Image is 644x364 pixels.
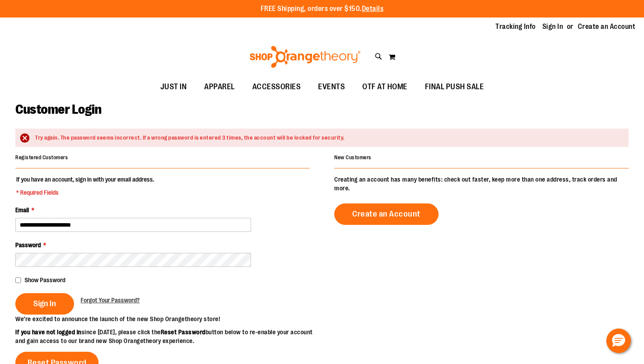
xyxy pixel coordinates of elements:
a: Sign In [542,22,563,31]
p: Creating an account has many benefits: check out faster, keep more than one address, track orders... [334,175,629,192]
strong: Reset Password [161,329,205,336]
a: APPAREL [195,77,244,97]
span: Sign In [33,299,56,308]
span: Show Password [25,276,65,283]
span: Password [15,241,41,248]
a: JUST IN [152,77,196,97]
a: FINAL PUSH SALE [416,77,493,97]
span: Create an Account [352,209,421,219]
p: FREE Shipping, orders over $150. [261,4,384,14]
a: ACCESSORIES [244,77,310,97]
img: Shop Orangetheory [248,46,362,68]
span: Forgot Your Password? [81,297,140,304]
strong: New Customers [334,154,372,161]
a: OTF AT HOME [354,77,416,97]
span: EVENTS [318,77,345,97]
a: Details [362,5,384,13]
span: FINAL PUSH SALE [425,77,484,97]
span: Customer Login [15,102,101,117]
strong: If you have not logged in [15,329,81,336]
span: OTF AT HOME [362,77,407,97]
p: since [DATE], please click the button below to re-enable your account and gain access to our bran... [15,328,322,345]
strong: Registered Customers [15,154,68,161]
a: Tracking Info [495,22,536,31]
span: APPAREL [204,77,235,97]
button: Hello, have a question? Let’s chat. [606,329,631,353]
legend: If you have an account, sign in with your email address. [15,175,155,197]
a: EVENTS [309,77,354,97]
button: Sign In [15,293,74,315]
p: We’re excited to announce the launch of the new Shop Orangetheory store! [15,315,322,323]
a: Forgot Your Password? [81,296,140,304]
span: JUST IN [160,77,187,97]
span: * Required Fields [16,188,154,197]
span: ACCESSORIES [252,77,301,97]
div: Try again. The password seems incorrect. If a wrong password is entered 3 times, the account will... [35,134,620,142]
a: Create an Account [334,203,439,225]
a: Create an Account [578,22,636,31]
span: Email [15,206,29,213]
